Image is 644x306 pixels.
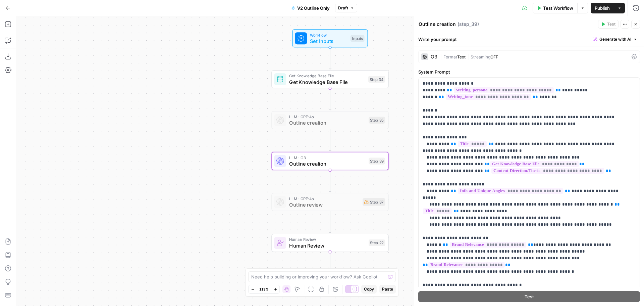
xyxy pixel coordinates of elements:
button: Generate with AI [591,35,640,44]
div: Get Knowledge Base FileGet Knowledge Base FileStep 34 [271,70,388,88]
span: Text [457,54,466,59]
span: Draft [338,5,348,11]
div: LLM · GPT-4oOutline creationStep 35 [271,111,388,129]
g: Edge from step_22 to end [329,252,331,274]
g: Edge from step_34 to step_35 [329,88,331,110]
span: Set Inputs [310,37,347,45]
div: Inputs [351,35,365,42]
div: LLM · GPT-4oOutline reviewStep 37 [271,193,388,211]
span: | [440,53,443,60]
button: Paste [379,285,396,294]
span: LLM · O3 [289,155,366,161]
label: System Prompt [418,69,640,75]
span: OFF [490,54,498,59]
span: 113% [259,287,269,292]
span: LLM · GPT-4o [289,195,360,202]
div: Step 37 [363,198,385,206]
button: Draft [335,4,357,12]
div: Step 35 [369,117,385,124]
textarea: Outline creation [419,21,456,28]
span: Test Workflow [543,5,573,11]
g: Edge from step_39 to step_37 [329,170,331,192]
span: Copy [364,286,374,292]
span: V2 Outline Only [297,5,330,11]
span: Outline creation [289,160,366,168]
span: Format [443,54,457,59]
g: Edge from step_37 to step_22 [329,211,331,233]
button: V2 Outline Only [287,3,334,13]
div: WorkflowSet InputsInputs [271,29,388,47]
span: LLM · GPT-4o [289,114,366,120]
span: Outline review [289,201,360,209]
button: Test Workflow [533,3,577,13]
span: Get Knowledge Base File [289,78,365,86]
span: Get Knowledge Base File [289,73,365,79]
span: Streaming [471,54,490,59]
div: LLM · O3Outline creationStep 39 [271,152,388,170]
span: ( step_39 ) [458,21,479,28]
div: O3 [431,54,437,59]
span: Workflow [310,32,347,38]
span: Human Review [289,236,366,243]
span: Test [607,21,615,27]
g: Edge from start to step_34 [329,47,331,69]
div: Step 22 [369,239,385,246]
button: Publish [591,3,614,13]
span: Human Review [289,242,366,250]
span: Paste [382,286,393,292]
button: Copy [361,285,377,294]
span: Publish [595,5,610,11]
span: Generate with AI [599,36,631,42]
div: Step 34 [368,76,385,83]
span: Test [525,293,534,300]
div: Write your prompt [414,32,644,46]
g: Edge from step_35 to step_39 [329,129,331,151]
div: Step 39 [369,158,385,164]
div: Human ReviewHuman ReviewStep 22 [271,234,388,252]
span: | [466,53,471,60]
button: Test [598,20,619,29]
button: Test [418,291,640,302]
span: Outline creation [289,119,366,127]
